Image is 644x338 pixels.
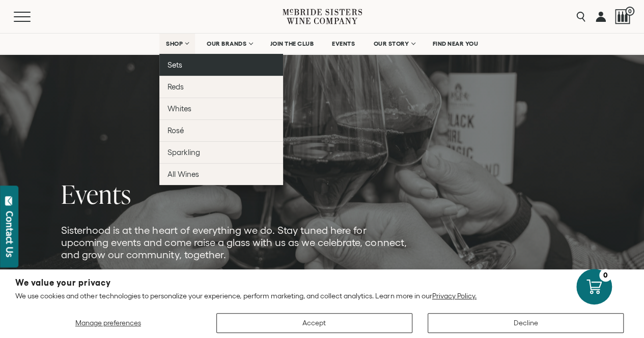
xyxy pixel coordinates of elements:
[167,126,184,135] span: Rosé
[159,98,283,119] a: Whites
[167,60,182,69] span: Sets
[159,76,283,98] a: Reds
[15,291,629,300] p: We use cookies and other technologies to personalize your experience, perform marketing, and coll...
[599,269,612,282] div: 0
[207,40,246,47] span: OUR BRANDS
[15,313,201,333] button: Manage preferences
[332,40,355,47] span: EVENTS
[61,224,411,261] p: Sisterhood is at the heart of everything we do. Stay tuned here for upcoming events and come rais...
[367,34,421,54] a: OUR STORY
[426,34,485,54] a: FIND NEAR YOU
[167,148,200,157] span: Sparkling
[166,40,183,47] span: SHOP
[432,292,477,300] a: Privacy Policy.
[159,141,283,163] a: Sparkling
[159,163,283,185] a: All Wines
[200,34,259,54] a: OUR BRANDS
[159,119,283,141] a: Rosé
[15,279,629,287] h2: We value your privacy
[428,313,624,333] button: Decline
[5,211,15,257] div: Contact Us
[433,40,479,47] span: FIND NEAR YOU
[373,40,409,47] span: OUR STORY
[75,319,141,327] span: Manage preferences
[216,313,412,333] button: Accept
[159,34,195,54] a: SHOP
[159,54,283,76] a: Sets
[167,170,199,178] span: All Wines
[14,12,50,22] button: Mobile Menu Trigger
[264,34,321,54] a: JOIN THE CLUB
[325,34,361,54] a: EVENTS
[167,104,191,113] span: Whites
[61,176,131,211] span: Events
[270,40,314,47] span: JOIN THE CLUB
[167,82,184,91] span: Reds
[625,7,634,16] span: 0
